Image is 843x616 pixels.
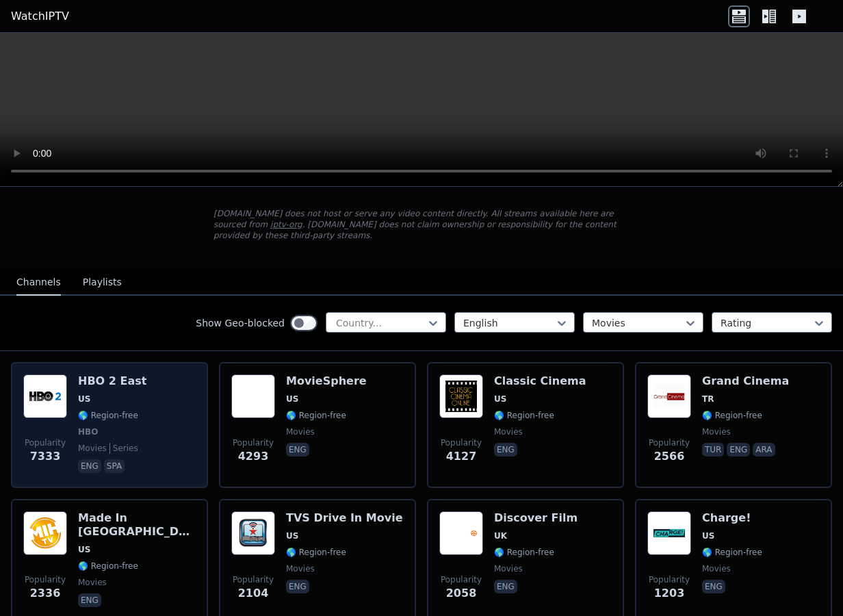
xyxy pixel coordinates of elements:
span: Popularity [25,437,66,448]
span: 1203 [654,585,685,602]
span: 2336 [30,585,61,602]
p: [DOMAIN_NAME] does not host or serve any video content directly. All streams available here are s... [213,208,630,241]
p: ara [753,443,775,457]
span: US [78,394,90,405]
span: Popularity [25,574,66,585]
img: TVS Drive In Movie [231,511,275,555]
span: Popularity [441,437,482,448]
img: HBO 2 East [23,374,67,418]
span: 🌎 Region-free [494,547,554,558]
span: 2058 [446,585,477,602]
span: UK [494,530,507,541]
span: movies [78,443,107,454]
span: 🌎 Region-free [702,547,762,558]
h6: MovieSphere [286,374,367,388]
h6: Made In [GEOGRAPHIC_DATA] [78,511,196,539]
span: Popularity [233,437,274,448]
span: US [286,530,298,541]
span: 🌎 Region-free [494,410,554,421]
span: movies [494,426,523,437]
span: 🌎 Region-free [78,561,138,572]
span: US [78,544,90,555]
span: 2104 [238,585,269,602]
p: eng [286,580,309,593]
span: TR [702,394,714,405]
p: eng [78,459,101,473]
img: MovieSphere [231,374,275,418]
h6: Charge! [702,511,762,525]
p: eng [286,443,309,457]
p: eng [78,593,101,607]
h6: Grand Cinema [702,374,789,388]
label: Show Geo-blocked [196,316,285,330]
span: movies [702,426,731,437]
span: Popularity [649,574,690,585]
span: Popularity [441,574,482,585]
span: US [702,530,714,541]
button: Playlists [83,270,122,296]
h6: Classic Cinema [494,374,586,388]
img: Charge! [647,511,691,555]
a: WatchIPTV [11,8,69,25]
button: Channels [16,270,61,296]
h6: Discover Film [494,511,578,525]
img: Made In Hollywood [23,511,67,555]
span: HBO [78,426,98,437]
span: movies [702,563,731,574]
span: movies [78,577,107,588]
span: 🌎 Region-free [286,410,346,421]
img: Classic Cinema [439,374,483,418]
span: US [494,394,506,405]
img: Grand Cinema [647,374,691,418]
span: 🌎 Region-free [78,410,138,421]
span: 2566 [654,448,685,465]
span: 4127 [446,448,477,465]
span: movies [286,563,315,574]
span: series [109,443,138,454]
h6: TVS Drive In Movie [286,511,403,525]
span: 🌎 Region-free [286,547,346,558]
span: 7333 [30,448,61,465]
p: eng [727,443,750,457]
img: Discover Film [439,511,483,555]
span: Popularity [649,437,690,448]
span: 4293 [238,448,269,465]
p: tur [702,443,724,457]
span: 🌎 Region-free [702,410,762,421]
p: eng [494,580,517,593]
span: movies [286,426,315,437]
p: eng [702,580,725,593]
p: eng [494,443,517,457]
span: movies [494,563,523,574]
a: iptv-org [270,220,302,229]
span: US [286,394,298,405]
span: Popularity [233,574,274,585]
h6: HBO 2 East [78,374,146,388]
p: spa [104,459,125,473]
